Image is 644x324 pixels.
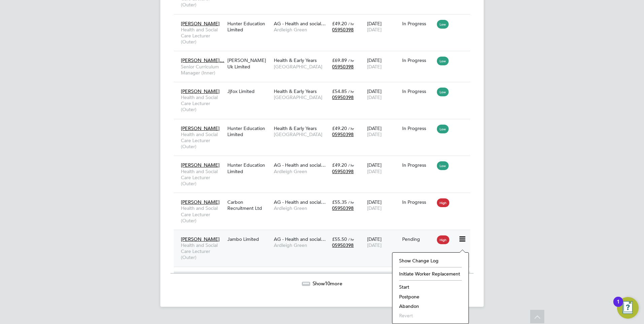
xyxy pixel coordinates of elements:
span: £55.50 [332,236,347,242]
span: £49.20 [332,162,347,168]
div: [DATE] [365,54,400,73]
span: £55.35 [332,199,347,205]
span: [DATE] [367,94,382,100]
span: Senior Curriculum Manager (Inner) [181,64,224,76]
span: [GEOGRAPHIC_DATA] [274,94,329,100]
a: [PERSON_NAME]Health and Social Care Lecturer (Outer)Hunter Education LimitedHealth & Early Years[... [179,122,470,127]
li: Initiate Worker Replacement [396,269,465,279]
span: / hr [348,237,354,242]
span: [DATE] [367,242,382,248]
span: £49.20 [332,21,347,27]
div: Hunter Education Limited [226,122,272,141]
span: Health & Early Years [274,88,317,94]
span: [PERSON_NAME] [181,236,220,242]
span: Low [437,57,449,65]
button: Open Resource Center, 1 new notification [617,297,639,319]
a: [PERSON_NAME]Health and Social Care Lecturer (Outer)Hunter Education LimitedAG - Health and socia... [179,17,470,23]
span: Health and Social Care Lecturer (Outer) [181,242,224,261]
span: 05950398 [332,242,354,248]
span: Health and Social Care Lecturer (Outer) [181,94,224,113]
div: [DATE] [365,233,400,252]
li: Show change log [396,256,465,265]
span: 05950398 [332,64,354,70]
div: [DATE] [365,85,400,104]
span: [DATE] [367,168,382,174]
span: 05950398 [332,27,354,33]
div: Hunter Education Limited [226,17,272,36]
a: [PERSON_NAME]…Senior Curriculum Manager (Inner)[PERSON_NAME] Uk LimitedHealth & Early Years[GEOGR... [179,54,470,59]
span: Health & Early Years [274,125,317,131]
div: In Progress [402,21,434,27]
span: Health and Social Care Lecturer (Outer) [181,131,224,150]
span: [PERSON_NAME] [181,21,220,27]
div: [DATE] [365,17,400,36]
span: Low [437,161,449,170]
a: [PERSON_NAME]Health and Social Care Lecturer (Outer)Jjfox LimitedHealth & Early Years[GEOGRAPHIC_... [179,85,470,90]
span: AG - Health and social… [274,21,326,27]
li: Start [396,282,465,292]
span: Show more [313,280,342,287]
span: £49.20 [332,125,347,131]
span: 05950398 [332,131,354,137]
div: In Progress [402,199,434,205]
div: [DATE] [365,196,400,215]
li: Abandon [396,301,465,311]
a: [PERSON_NAME]Health and Social Care Lecturer (Outer)Hunter Education LimitedAG - Health and socia... [179,158,470,164]
span: Ardleigh Green [274,242,329,248]
span: 05950398 [332,168,354,174]
div: In Progress [402,162,434,168]
span: Ardleigh Green [274,205,329,211]
span: Ardleigh Green [274,168,329,174]
span: [PERSON_NAME] [181,199,220,205]
span: [DATE] [367,131,382,137]
span: / hr [348,126,354,131]
span: / hr [348,89,354,94]
span: High [437,198,449,207]
span: [PERSON_NAME] [181,162,220,168]
span: AG - Health and social… [274,236,326,242]
div: Carbon Recruitment Ltd [226,196,272,215]
div: 1 [617,302,620,311]
span: Health and Social Care Lecturer (Outer) [181,27,224,45]
li: Revert [396,311,465,320]
li: Postpone [396,292,465,301]
span: / hr [348,58,354,63]
span: [DATE] [367,27,382,33]
span: / hr [348,163,354,168]
span: High [437,235,449,244]
span: AG - Health and social… [274,162,326,168]
span: [GEOGRAPHIC_DATA] [274,131,329,137]
div: Hunter Education Limited [226,159,272,177]
div: In Progress [402,125,434,131]
span: Low [437,88,449,96]
span: / hr [348,21,354,26]
span: £54.85 [332,88,347,94]
span: [DATE] [367,64,382,70]
span: 10 [325,280,330,287]
span: Ardleigh Green [274,27,329,33]
span: [PERSON_NAME] [181,125,220,131]
div: Jjfox Limited [226,85,272,98]
span: £69.89 [332,57,347,63]
div: In Progress [402,88,434,94]
a: [PERSON_NAME]Health and Social Care Lecturer (Outer)Carbon Recruitment LtdAG - Health and social…... [179,195,470,201]
span: [GEOGRAPHIC_DATA] [274,64,329,70]
span: [DATE] [367,205,382,211]
span: 05950398 [332,205,354,211]
a: [PERSON_NAME]Health and Social Care Lecturer (Outer)Jambo LimitedAG - Health and social…Ardleigh ... [179,232,470,238]
span: [PERSON_NAME]… [181,57,224,63]
span: [PERSON_NAME] [181,88,220,94]
div: Jambo Limited [226,233,272,246]
div: Pending [402,236,434,242]
span: Health & Early Years [274,57,317,63]
span: Health and Social Care Lecturer (Outer) [181,168,224,187]
span: Low [437,20,449,29]
span: / hr [348,200,354,205]
span: Health and Social Care Lecturer (Outer) [181,205,224,224]
div: [PERSON_NAME] Uk Limited [226,54,272,73]
div: In Progress [402,57,434,63]
div: [DATE] [365,159,400,177]
span: Low [437,125,449,133]
span: AG - Health and social… [274,199,326,205]
span: 05950398 [332,94,354,100]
